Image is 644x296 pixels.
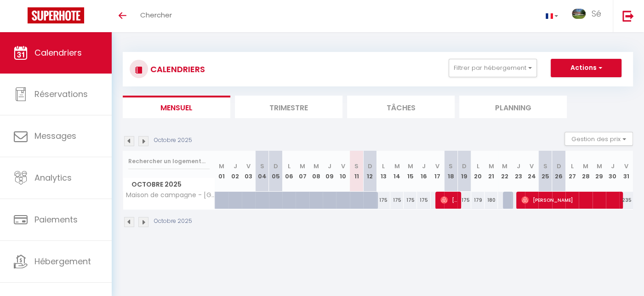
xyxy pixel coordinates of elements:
[140,10,172,20] span: Chercher
[309,151,323,192] th: 08
[444,151,457,192] th: 18
[28,7,84,23] img: Super Booking
[269,151,282,192] th: 05
[382,162,385,171] abbr: L
[154,136,192,145] p: Octobre 2025
[328,162,331,171] abbr: J
[219,162,224,171] abbr: M
[593,151,606,192] th: 29
[273,162,278,171] abbr: D
[34,130,76,142] span: Messages
[123,178,215,191] span: Octobre 2025
[606,151,619,192] th: 30
[34,214,78,225] span: Paiements
[123,96,230,118] li: Mensuel
[624,162,628,171] abbr: V
[288,162,291,171] abbr: L
[516,162,520,171] abbr: J
[512,151,525,192] th: 23
[435,162,439,171] abbr: V
[489,162,494,171] abbr: M
[34,88,88,100] span: Réservations
[390,192,404,209] div: 175
[525,151,538,192] th: 24
[583,162,588,171] abbr: M
[572,9,586,19] img: ...
[376,151,390,192] th: 13
[34,47,82,58] span: Calendriers
[354,162,359,171] abbr: S
[422,162,426,171] abbr: J
[260,162,264,171] abbr: S
[125,192,217,199] span: Maison de campagne - [GEOGRAPHIC_DATA]-[GEOGRAPHIC_DATA]
[431,151,444,192] th: 17
[457,151,471,192] th: 19
[476,162,479,171] abbr: L
[564,132,633,146] button: Gestion des prix
[596,162,602,171] abbr: M
[34,256,91,267] span: Hébergement
[571,162,574,171] abbr: L
[282,151,296,192] th: 06
[215,151,228,192] th: 01
[565,151,579,192] th: 27
[579,151,592,192] th: 28
[336,151,349,192] th: 10
[459,96,567,118] li: Planning
[619,151,633,192] th: 31
[296,151,309,192] th: 07
[242,151,255,192] th: 03
[394,162,399,171] abbr: M
[471,192,484,209] div: 179
[449,162,453,171] abbr: S
[376,192,390,209] div: 175
[622,10,634,22] img: logout
[34,172,72,183] span: Analytics
[300,162,305,171] abbr: M
[390,151,404,192] th: 14
[313,162,319,171] abbr: M
[368,162,372,171] abbr: D
[538,151,552,192] th: 25
[404,151,417,192] th: 15
[462,162,467,171] abbr: D
[350,151,363,192] th: 11
[484,151,498,192] th: 21
[457,192,471,209] div: 175
[347,96,455,118] li: Tâches
[556,162,561,171] abbr: D
[551,59,621,77] button: Actions
[235,96,342,118] li: Trimestre
[592,8,601,19] span: Sé
[471,151,484,192] th: 20
[552,151,565,192] th: 26
[128,153,210,170] input: Rechercher un logement...
[521,191,619,209] span: [PERSON_NAME]
[502,162,507,171] abbr: M
[148,59,205,80] h3: CALENDRIERS
[417,192,430,209] div: 175
[611,162,615,171] abbr: J
[341,162,345,171] abbr: V
[449,59,537,77] button: Filtrer par hébergement
[154,217,192,226] p: Octobre 2025
[530,162,534,171] abbr: V
[543,162,547,171] abbr: S
[323,151,336,192] th: 09
[233,162,237,171] abbr: J
[619,192,633,209] div: 235
[484,192,498,209] div: 180
[404,192,417,209] div: 175
[408,162,413,171] abbr: M
[363,151,376,192] th: 12
[440,191,458,209] span: [PERSON_NAME]
[417,151,430,192] th: 16
[255,151,268,192] th: 04
[498,151,511,192] th: 22
[228,151,242,192] th: 02
[246,162,251,171] abbr: V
